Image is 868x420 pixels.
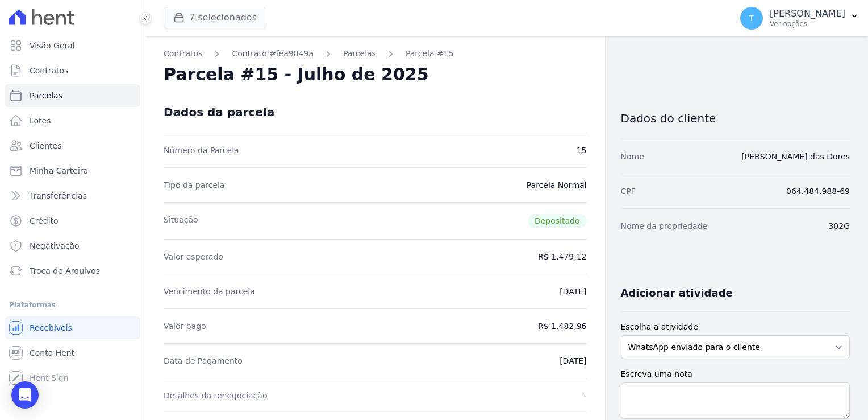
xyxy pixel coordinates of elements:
[164,64,429,85] h2: Parcela #15 - Julho de 2025
[828,220,850,232] dd: 302G
[786,186,850,197] dd: 064.484.988-69
[164,7,266,28] button: 7 selecionados
[5,234,140,257] a: Negativação
[577,145,587,156] dd: 15
[5,134,140,157] a: Clientes
[30,90,62,101] span: Parcelas
[5,184,140,207] a: Transferências
[621,220,708,232] dt: Nome da propriedade
[30,115,51,126] span: Lotes
[343,48,376,60] a: Parcelas
[621,321,850,333] label: Escolha a atividade
[30,347,74,359] span: Conta Hent
[538,320,586,332] dd: R$ 1.482,96
[5,159,140,182] a: Minha Carteira
[9,298,136,312] div: Plataformas
[406,48,454,60] a: Parcela #15
[749,14,754,22] span: T
[731,2,868,34] button: T [PERSON_NAME] Ver opções
[5,34,140,57] a: Visão Geral
[5,260,140,282] a: Troca de Arquivos
[164,251,223,262] dt: Valor esperado
[164,214,198,228] dt: Situação
[30,40,75,51] span: Visão Geral
[770,8,845,19] p: [PERSON_NAME]
[164,48,202,60] a: Contratos
[30,140,61,151] span: Clientes
[560,286,586,297] dd: [DATE]
[621,286,733,300] h3: Adicionar atividade
[560,355,586,367] dd: [DATE]
[770,19,845,28] p: Ver opções
[621,368,850,380] label: Escreva uma nota
[164,390,268,401] dt: Detalhes da renegociação
[164,105,274,119] div: Dados da parcela
[164,320,206,332] dt: Valor pago
[232,48,314,60] a: Contrato #fea9849a
[583,390,586,401] dd: -
[164,48,587,60] nav: Breadcrumb
[164,355,243,367] dt: Data de Pagamento
[5,84,140,107] a: Parcelas
[30,322,72,333] span: Recebíveis
[5,341,140,364] a: Conta Hent
[164,145,239,156] dt: Número da Parcela
[621,112,850,125] h3: Dados do cliente
[30,265,100,277] span: Troca de Arquivos
[30,190,87,201] span: Transferências
[164,286,255,297] dt: Vencimento da parcela
[528,214,587,228] span: Depositado
[621,186,636,197] dt: CPF
[741,152,850,161] a: [PERSON_NAME] das Dores
[5,109,140,132] a: Lotes
[5,316,140,339] a: Recebíveis
[621,151,644,162] dt: Nome
[164,179,225,191] dt: Tipo da parcela
[5,209,140,232] a: Crédito
[527,179,587,191] dd: Parcela Normal
[5,59,140,82] a: Contratos
[538,251,586,262] dd: R$ 1.479,12
[30,215,59,227] span: Crédito
[11,381,39,409] div: Open Intercom Messenger
[30,65,68,76] span: Contratos
[30,165,88,176] span: Minha Carteira
[30,240,80,252] span: Negativação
